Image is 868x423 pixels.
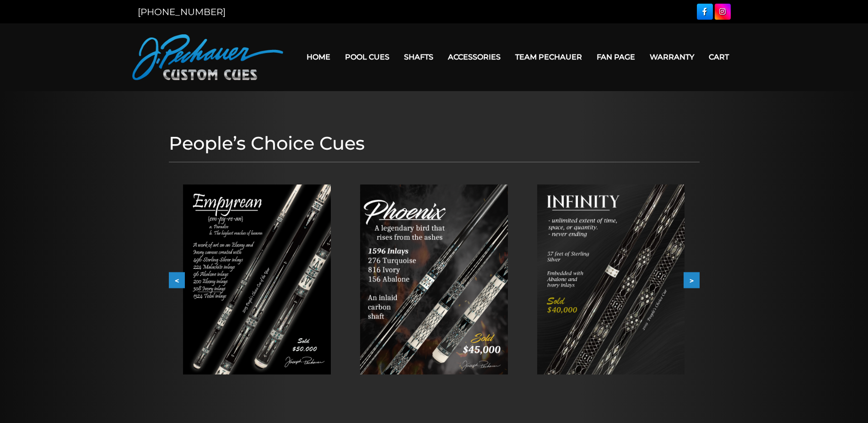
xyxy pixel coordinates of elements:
[169,272,700,288] div: Carousel Navigation
[642,45,701,69] a: Warranty
[169,132,700,154] h1: People’s Choice Cues
[397,45,441,69] a: Shafts
[589,45,642,69] a: Fan Page
[701,45,736,69] a: Cart
[299,45,338,69] a: Home
[684,272,700,288] button: >
[338,45,397,69] a: Pool Cues
[508,45,589,69] a: Team Pechauer
[132,34,283,80] img: Pechauer Custom Cues
[441,45,508,69] a: Accessories
[138,6,226,17] a: [PHONE_NUMBER]
[169,272,185,288] button: <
